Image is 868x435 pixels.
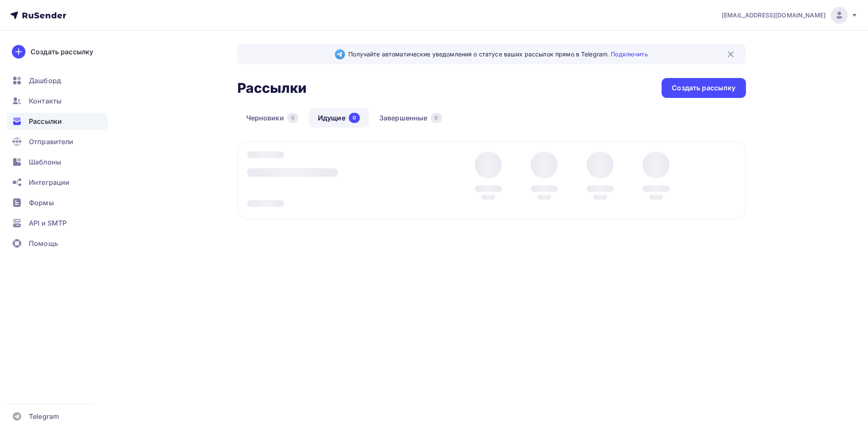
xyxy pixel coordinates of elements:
div: Создать рассылку [31,47,93,57]
span: Шаблоны [29,157,61,167]
div: 0 [287,113,298,123]
a: Черновики0 [237,108,307,128]
span: Telegram [29,411,59,421]
span: Контакты [29,96,61,106]
a: Контакты [7,92,108,109]
img: Telegram [335,49,345,59]
a: Рассылки [7,113,108,130]
div: 0 [349,113,360,123]
span: [EMAIL_ADDRESS][DOMAIN_NAME] [722,11,826,20]
span: Отправители [29,137,74,147]
span: Помощь [29,238,58,248]
span: Дашборд [29,75,61,86]
a: Шаблоны [7,153,108,170]
div: Создать рассылку [672,83,735,93]
a: [EMAIL_ADDRESS][DOMAIN_NAME] [722,7,858,24]
div: 0 [431,113,442,123]
span: Рассылки [29,116,62,126]
span: Формы [29,198,54,208]
a: Завершенные0 [370,108,451,128]
a: Идущие0 [309,108,369,128]
span: API и SMTP [29,218,67,228]
span: Получайте автоматические уведомления о статусе ваших рассылок прямо в Telegram. [348,50,648,59]
h2: Рассылки [237,80,307,97]
a: Отправители [7,133,108,150]
a: Формы [7,194,108,211]
a: Дашборд [7,72,108,89]
span: Интеграции [29,177,70,187]
a: Подключить [611,50,648,58]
